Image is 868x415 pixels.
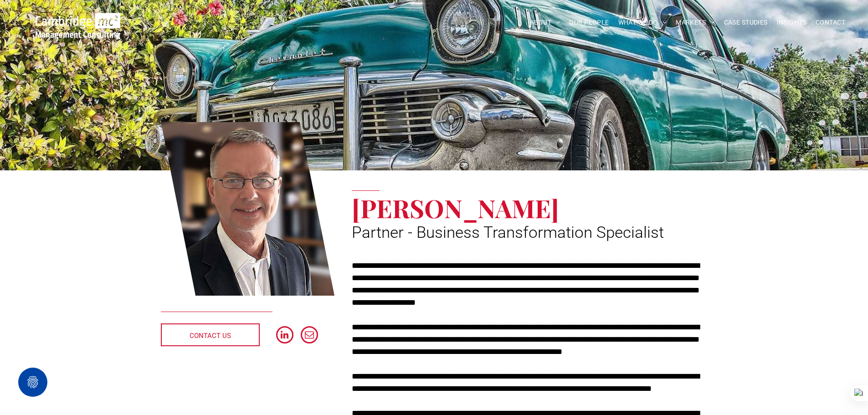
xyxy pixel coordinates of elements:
a: CONTACT US [161,323,260,346]
span: [PERSON_NAME] [352,191,559,225]
a: linkedin [276,326,293,346]
a: ABOUT [525,15,565,30]
a: MARKETS [671,15,719,30]
a: OUR PEOPLE [565,15,613,30]
img: Go to Homepage [36,13,120,39]
a: email [301,326,318,346]
a: INSIGHTS [772,15,811,30]
a: WHAT WE DO [614,15,672,30]
a: CONTACT [811,15,850,30]
span: Partner - Business Transformation Specialist [352,223,664,242]
a: Your Business Transformed | Cambridge Management Consulting [36,14,120,24]
span: CONTACT US [190,324,231,347]
a: CASE STUDIES [719,15,772,30]
a: Phil Laws | Partner - Business Transformation Specialist [161,121,335,297]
